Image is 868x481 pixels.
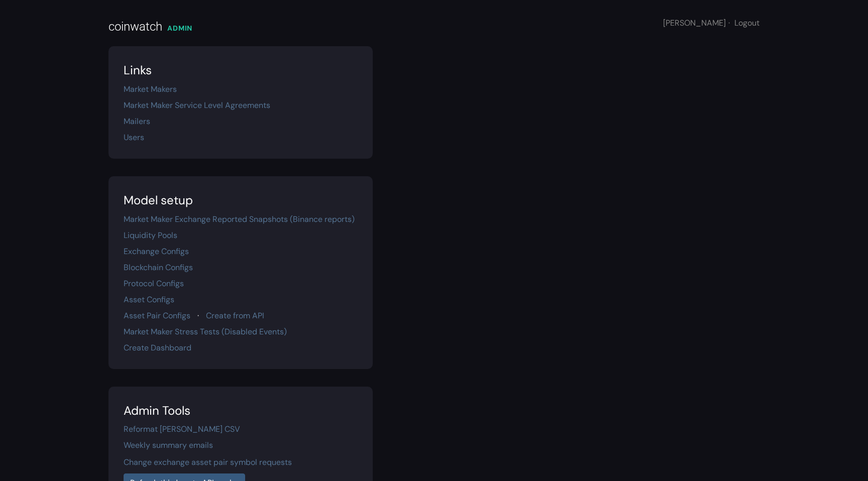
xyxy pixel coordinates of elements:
a: Protocol Configs [124,278,184,289]
a: Market Maker Service Level Agreements [124,100,270,110]
a: Asset Pair Configs [124,310,190,321]
a: Blockchain Configs [124,262,193,273]
div: ADMIN [167,23,192,34]
div: coinwatch [108,18,162,36]
a: Reformat [PERSON_NAME] CSV [124,424,240,434]
span: · [728,18,730,28]
a: Market Makers [124,84,177,94]
a: Market Maker Stress Tests (Disabled Events) [124,326,287,337]
a: Logout [734,18,759,28]
span: · [197,310,199,321]
a: Asset Configs [124,294,174,305]
a: Weekly summary emails [124,440,213,450]
a: Users [124,132,144,143]
a: Create from API [206,310,264,321]
a: Create Dashboard [124,342,191,353]
a: Exchange Configs [124,246,189,257]
a: Change exchange asset pair symbol requests [124,457,292,467]
a: Liquidity Pools [124,230,177,240]
a: Market Maker Exchange Reported Snapshots (Binance reports) [124,214,355,224]
div: Model setup [124,191,358,209]
div: [PERSON_NAME] [663,17,759,29]
a: Mailers [124,116,150,127]
div: Admin Tools [124,402,358,420]
div: Links [124,61,358,79]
